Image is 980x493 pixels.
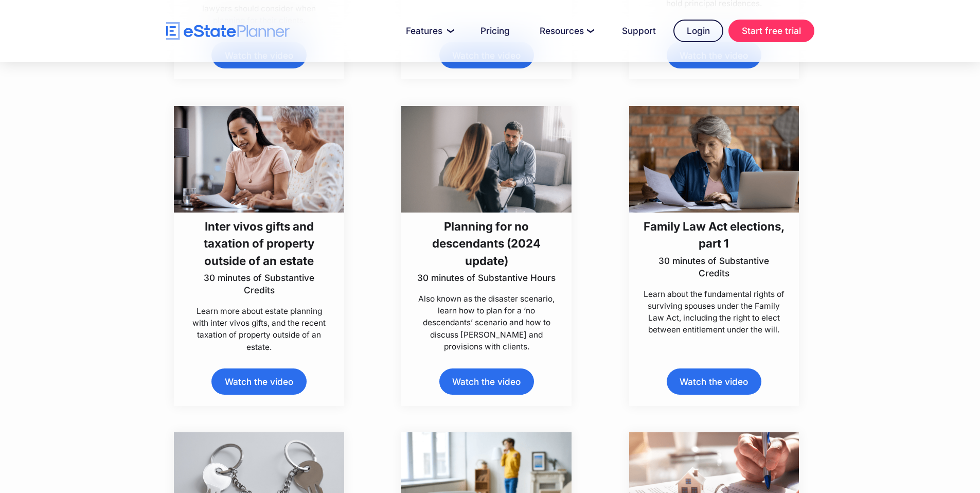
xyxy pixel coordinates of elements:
[188,272,330,296] p: 30 minutes of Substantive Credits
[211,368,306,395] a: Watch the video
[166,22,290,40] a: home
[468,21,522,41] a: Pricing
[527,21,604,41] a: Resources
[188,218,330,269] h3: Inter vivos gifts and taxation of property outside of an estate
[401,106,572,353] a: Planning for no descendants (2024 update)30 minutes of Substantive HoursAlso known as the disaste...
[174,106,344,353] a: Inter vivos gifts and taxation of property outside of an estate30 minutes of Substantive CreditsL...
[667,368,761,395] a: Watch the video
[629,106,799,336] a: Family Law Act elections, part 130 minutes of Substantive CreditsLearn about the fundamental righ...
[610,21,668,41] a: Support
[394,21,463,41] a: Features
[728,20,814,42] a: Start free trial
[188,305,330,353] p: Learn more about estate planning with inter vivos gifts, and the recent taxation of property outs...
[416,293,558,353] p: Also known as the disaster scenario, learn how to plan for a ‘no descendants’ scenario and how to...
[416,218,558,269] h3: Planning for no descendants (2024 update)
[416,272,558,284] p: 30 minutes of Substantive Hours
[643,288,785,336] p: Learn about the fundamental rights of surviving spouses under the Family Law Act, including the r...
[439,368,534,395] a: Watch the video
[643,255,785,279] p: 30 minutes of Substantive Credits
[643,218,785,252] h3: Family Law Act elections, part 1
[673,20,723,42] a: Login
